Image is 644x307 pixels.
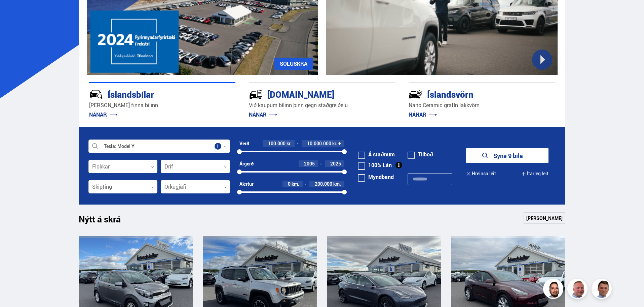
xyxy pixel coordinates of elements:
span: 200.000 [315,181,332,187]
span: 2005 [304,160,315,167]
div: [DOMAIN_NAME] [249,88,371,100]
div: Akstur [239,181,254,187]
button: Sýna 9 bíla [466,148,548,163]
h1: Nýtt á skrá [79,214,132,228]
span: 10.000.000 [307,140,331,147]
div: Íslandsbílar [89,88,212,100]
span: km. [292,181,299,187]
div: Íslandsvörn [409,88,531,100]
div: Árgerð [239,161,254,166]
a: [PERSON_NAME] [524,212,565,224]
label: Tilboð [408,152,433,157]
span: 2025 [330,160,341,167]
label: 100% Lán [358,162,392,168]
button: Hreinsa leit [466,166,496,181]
span: kr. [287,141,292,146]
a: NÁNAR [409,111,437,118]
span: km. [333,181,341,187]
a: NÁNAR [89,111,118,118]
img: nhp88E3Fdnt1Opn2.png [544,280,564,300]
span: 0 [288,181,291,187]
div: Verð [239,141,249,146]
p: Við kaupum bílinn þinn gegn staðgreiðslu [249,101,395,109]
img: JRvxyua_JYH6wB4c.svg [89,87,103,101]
span: 100.000 [268,140,286,147]
p: Nano Ceramic grafín lakkvörn [409,101,555,109]
a: NÁNAR [249,111,277,118]
img: FbJEzSuNWCJXmdc-.webp [593,280,613,300]
span: kr. [332,141,337,146]
span: + [338,141,341,146]
a: SÖLUSKRÁ [274,58,313,70]
p: [PERSON_NAME] finna bílinn [89,101,235,109]
img: -Svtn6bYgwAsiwNX.svg [409,87,423,101]
img: tr5P-W3DuiFaO7aO.svg [249,87,263,101]
button: Opna LiveChat spjallviðmót [5,3,26,23]
img: siFngHWaQ9KaOqBr.png [568,280,589,300]
label: Myndband [358,174,394,180]
label: Á staðnum [358,152,395,157]
button: Ítarleg leit [521,166,548,181]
